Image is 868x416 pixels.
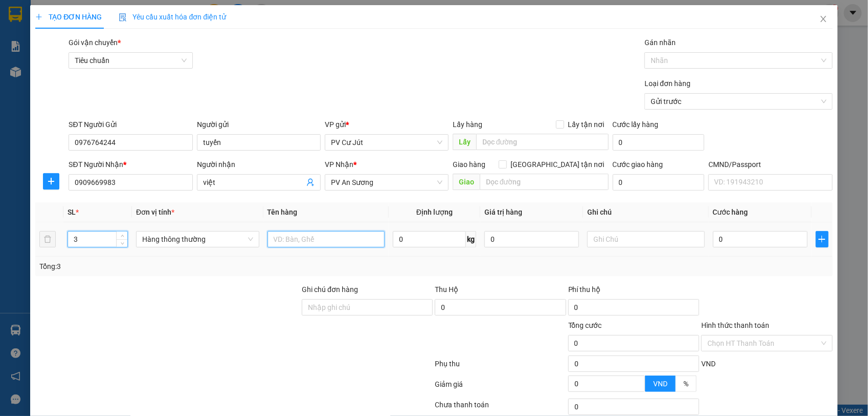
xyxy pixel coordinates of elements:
[142,232,253,247] span: Hàng thông thường
[302,299,433,316] input: Ghi chú đơn hàng
[325,160,353,169] span: VP Nhận
[651,94,826,109] span: Gửi trước
[701,360,716,368] span: VND
[480,174,609,190] input: Dọc đường
[816,231,829,247] button: plus
[613,134,705,151] input: Cước lấy hàng
[39,261,335,272] div: Tổng: 3
[453,160,485,169] span: Giao hàng
[453,134,476,150] span: Lấy
[119,13,127,22] img: icon
[434,379,567,397] div: Giảm giá
[119,233,125,239] span: up
[613,160,663,169] label: Cước giao hàng
[69,38,121,47] span: Gói vận chuyển
[644,79,691,88] label: Loại đơn hàng
[507,159,609,170] span: [GEOGRAPHIC_DATA] tận nơi
[466,231,476,247] span: kg
[75,53,186,68] span: Tiêu chuẩn
[564,119,609,130] span: Lấy tận nơi
[119,13,227,21] span: Yêu cầu xuất hóa đơn điện tử
[816,235,828,243] span: plus
[39,231,56,247] button: delete
[331,175,442,190] span: PV An Sương
[453,174,480,190] span: Giao
[69,159,192,170] div: SĐT Người Nhận
[331,135,442,150] span: PV Cư Jút
[653,380,667,388] span: VND
[325,119,449,130] div: VP gửi
[69,119,192,130] div: SĐT Người Gửi
[302,285,358,294] label: Ghi chú đơn hàng
[268,208,298,216] span: Tên hàng
[644,38,676,47] label: Gán nhãn
[43,177,59,185] span: plus
[136,208,174,216] span: Đơn vị tính
[587,231,705,247] input: Ghi Chú
[713,208,748,216] span: Cước hàng
[613,120,659,129] label: Cước lấy hàng
[809,5,838,34] button: Close
[197,159,321,170] div: Người nhận
[568,284,699,299] div: Phí thu hộ
[683,380,688,388] span: %
[613,174,705,191] input: Cước giao hàng
[583,202,709,222] th: Ghi chú
[416,208,453,216] span: Định lượng
[68,208,76,216] span: SL
[434,358,567,376] div: Phụ thu
[116,232,127,239] span: Increase Value
[435,285,458,294] span: Thu Hộ
[116,239,127,247] span: Decrease Value
[35,13,102,21] span: TẠO ĐƠN HÀNG
[35,13,42,20] span: plus
[819,15,828,23] span: close
[701,321,769,329] label: Hình thức thanh toán
[119,240,125,246] span: down
[568,321,602,329] span: Tổng cước
[306,178,315,186] span: user-add
[484,208,522,216] span: Giá trị hàng
[197,119,321,130] div: Người gửi
[476,134,609,150] input: Dọc đường
[453,120,482,129] span: Lấy hàng
[708,159,832,170] div: CMND/Passport
[484,231,579,247] input: 0
[43,173,59,190] button: plus
[268,231,385,247] input: VD: Bàn, Ghế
